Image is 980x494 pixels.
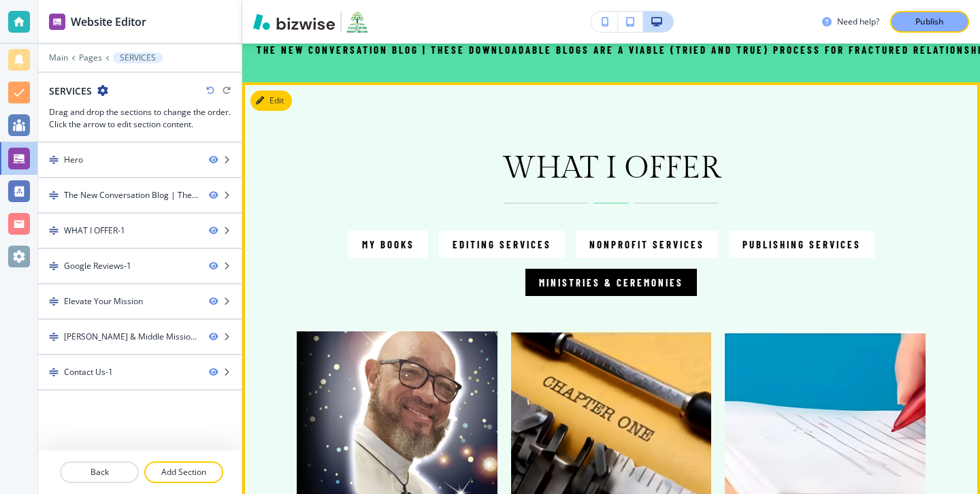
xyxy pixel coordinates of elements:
[49,106,231,131] h3: Drag and drop the sections to change the order. Click the arrow to edit section content.
[64,366,113,378] div: Contact Us-1
[439,231,565,258] button: Editing Services
[49,261,59,271] img: Drag
[144,461,223,483] button: Add Section
[890,11,969,33] button: Publish
[64,154,83,166] div: Hero
[250,90,292,111] button: Edit
[64,225,125,237] div: WHAT I OFFER-1
[589,236,704,252] p: Nonprofit Services
[38,214,242,248] div: DragWHAT I OFFER-1
[376,150,847,186] p: WHAT I OFFER
[253,14,335,30] img: Bizwise Logo
[38,320,242,354] div: Drag[PERSON_NAME] & Middle Mission Writing & Consulting-2
[453,236,551,252] p: Editing Services
[49,297,59,306] img: Drag
[71,14,146,30] h2: Website Editor
[362,236,414,252] p: My Books
[146,466,222,478] p: Add Section
[347,11,367,33] img: Your Logo
[539,274,683,291] p: Ministries & Ceremonies
[348,231,428,258] button: My Books
[576,231,718,258] button: Nonprofit Services
[915,16,944,28] p: Publish
[49,53,68,63] button: Main
[837,16,879,28] h3: Need help?
[60,461,139,483] button: Back
[38,249,242,283] div: DragGoogle Reviews-1
[729,231,875,258] button: Publishing Services
[49,191,59,200] img: Drag
[64,331,198,343] div: JJ Planter & Middle Mission Writing & Consulting-2
[38,178,242,212] div: DragThe New Conversation Blog | These downloadable blogs are a viable (tried and true) process fo...
[64,295,143,308] div: Elevate Your Mission
[742,236,861,252] p: Publishing Services
[79,53,102,63] button: Pages
[49,14,65,30] img: editor icon
[49,226,59,235] img: Drag
[38,355,242,389] div: DragContact Us-1
[61,466,137,478] p: Back
[64,260,131,272] div: Google Reviews-1
[49,367,59,377] img: Drag
[525,269,697,296] button: Ministries & Ceremonies
[38,143,242,177] div: DragHero
[49,155,59,165] img: Drag
[49,332,59,342] img: Drag
[49,84,92,98] h2: SERVICES
[120,53,156,63] p: SERVICES
[38,284,242,318] div: DragElevate Your Mission
[113,52,163,63] button: SERVICES
[64,189,198,201] div: The New Conversation Blog | These downloadable blogs are a viable (tried and true) process for fr...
